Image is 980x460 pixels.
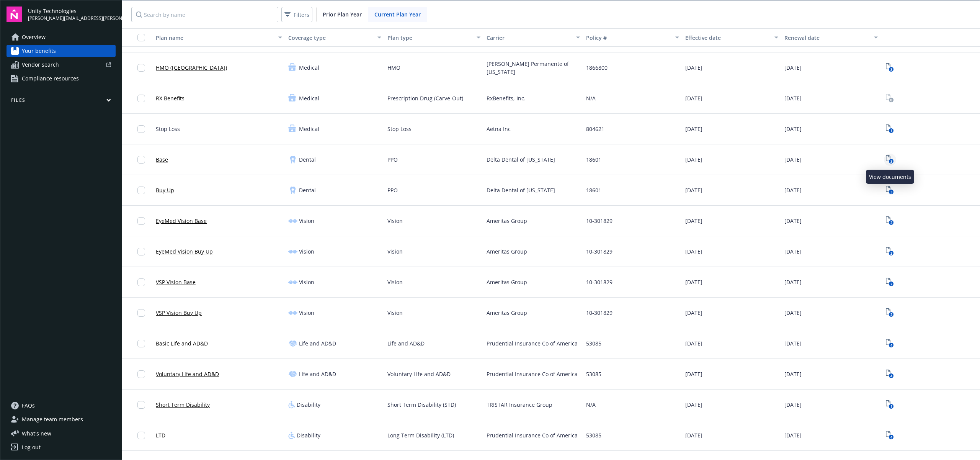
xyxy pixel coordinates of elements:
span: Vision [299,309,314,317]
input: Toggle Row Selected [137,309,145,317]
span: View Plan Documents [884,92,896,105]
span: Vision [387,247,403,255]
span: Ameritas Group [487,278,527,286]
span: View Plan Documents [884,429,896,442]
span: Ameritas Group [487,309,527,317]
span: Stop Loss [387,125,412,133]
span: [DATE] [784,339,802,347]
a: View Plan Documents [884,123,896,135]
span: Prior Plan Year [323,10,362,18]
button: Renewal date [781,28,880,47]
span: Unity Technologies [28,7,116,15]
a: FAQs [7,399,116,412]
span: [DATE] [784,370,802,378]
span: View Plan Documents [884,154,896,166]
text: 3 [890,190,892,195]
span: 10-301829 [586,278,612,286]
span: [DATE] [685,431,702,439]
input: Toggle Row Selected [137,156,145,164]
span: Current Plan Year [374,10,421,18]
span: [DATE] [685,64,702,72]
span: Vision [387,278,403,286]
div: Renewal date [784,34,869,42]
span: 53085 [586,339,601,347]
text: 2 [890,282,892,286]
span: Ameritas Group [487,217,527,225]
span: [DATE] [685,217,702,225]
span: Filters [294,11,309,19]
span: [PERSON_NAME] Permanente of [US_STATE] [487,60,580,76]
button: Unity Technologies[PERSON_NAME][EMAIL_ADDRESS][PERSON_NAME][DOMAIN_NAME] [28,7,116,22]
button: Plan name [153,28,285,47]
span: [DATE] [784,401,802,409]
span: [DATE] [685,309,702,317]
a: Base [156,156,168,164]
span: Dental [299,186,316,194]
text: 4 [890,435,892,440]
span: [PERSON_NAME][EMAIL_ADDRESS][PERSON_NAME][DOMAIN_NAME] [28,15,116,22]
text: 3 [890,67,892,72]
span: Short Term Disability (STD) [387,401,456,409]
span: Your benefits [22,45,56,57]
span: View Plan Documents [884,184,896,196]
span: [DATE] [685,247,702,255]
a: View Plan Documents [884,276,896,288]
a: Vendor search [7,59,116,71]
input: Toggle Row Selected [137,217,145,225]
input: Toggle Row Selected [137,187,145,194]
text: 4 [890,343,892,348]
span: View Plan Documents [884,307,896,319]
span: Voluntary Life and AD&D [387,370,451,378]
span: Medical [299,94,319,102]
span: RxBenefits, Inc. [487,94,526,102]
span: Vendor search [22,59,59,71]
span: [DATE] [685,125,702,133]
span: 804621 [586,125,604,133]
input: Toggle Row Selected [137,340,145,347]
a: VSP Vision Buy Up [156,309,202,317]
button: Carrier [483,28,583,47]
span: Stop Loss [156,125,180,133]
span: Ameritas Group [487,247,527,255]
span: Prudential Insurance Co of America [487,431,578,439]
span: [DATE] [784,278,802,286]
span: Prescription Drug (Carve-Out) [387,94,463,102]
span: [DATE] [784,186,802,194]
span: [DATE] [784,156,802,164]
text: 1 [890,128,892,133]
div: Policy # [586,34,671,42]
text: 2 [890,220,892,225]
a: Compliance resources [7,72,116,85]
text: 2 [890,251,892,256]
button: Filters [281,7,312,22]
button: Files [7,97,116,106]
span: Filters [283,9,311,20]
span: View Plan Documents [884,368,896,380]
span: Vision [387,309,403,317]
a: EyeMed Vision Buy Up [156,247,213,255]
input: Toggle Row Selected [137,95,145,102]
span: Prudential Insurance Co of America [487,339,578,347]
span: Delta Dental of [US_STATE] [487,186,555,194]
span: View Plan Documents [884,215,896,227]
a: EyeMed Vision Base [156,217,207,225]
span: [DATE] [685,339,702,347]
span: [DATE] [784,125,802,133]
input: Toggle Row Selected [137,370,145,378]
span: [DATE] [784,94,802,102]
a: LTD [156,431,165,439]
span: 10-301829 [586,247,612,255]
text: 3 [890,159,892,164]
div: Carrier [487,34,571,42]
span: 1866800 [586,64,608,72]
img: navigator-logo.svg [7,7,22,22]
div: Effective date [685,34,770,42]
div: Plan name [156,34,274,42]
input: Search by name [131,7,278,22]
span: View Plan Documents [884,337,896,350]
a: View Plan Documents [884,399,896,411]
span: PPO [387,186,398,194]
span: 18601 [586,186,601,194]
span: [DATE] [685,94,702,102]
